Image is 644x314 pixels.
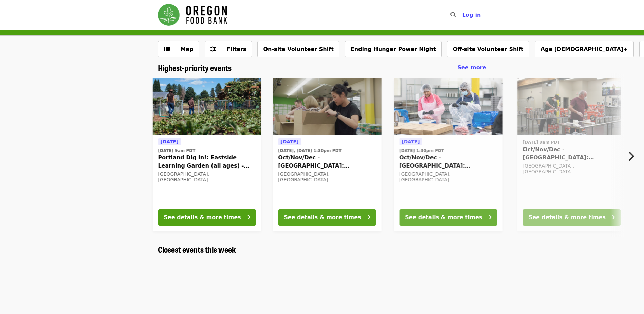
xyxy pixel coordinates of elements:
[457,64,486,72] a: See more
[278,147,341,154] time: [DATE], [DATE] 1:30pm PDT
[160,139,178,144] span: [DATE]
[462,12,481,18] span: Log in
[486,214,491,221] i: arrow-right icon
[158,154,256,170] span: Portland Dig In!: Eastside Learning Garden (all ages) - Aug/Sept/Oct
[345,41,442,57] button: Ending Hunger Power Night
[158,4,227,26] img: Oregon Food Bank - Home
[523,209,621,226] button: See details & more times
[257,41,339,57] button: On-site Volunteer Shift
[273,78,381,231] a: See details for "Oct/Nov/Dec - Portland: Repack/Sort (age 8+)"
[210,46,216,52] i: sliders-h icon
[517,78,626,135] img: Oct/Nov/Dec - Portland: Repack/Sort (age 16+) organized by Oregon Food Bank
[450,12,456,18] i: search icon
[205,41,252,57] button: Filters (0 selected)
[399,209,497,226] button: See details & more times
[278,154,376,170] span: Oct/Nov/Dec - [GEOGRAPHIC_DATA]: Repack/Sort (age [DEMOGRAPHIC_DATA]+)
[523,145,621,162] span: Oct/Nov/Dec - [GEOGRAPHIC_DATA]: Repack/Sort (age [DEMOGRAPHIC_DATA]+)
[278,171,376,183] div: [GEOGRAPHIC_DATA], [GEOGRAPHIC_DATA]
[152,63,492,73] div: Highest-priority events
[529,213,606,222] div: See details & more times
[245,214,250,221] i: arrow-right icon
[399,147,444,154] time: [DATE] 1:30pm PDT
[399,154,497,170] span: Oct/Nov/Dec - [GEOGRAPHIC_DATA]: Repack/Sort (age [DEMOGRAPHIC_DATA]+)
[158,243,236,255] span: Closest events this week
[457,8,486,22] button: Log in
[627,150,634,163] i: chevron-right icon
[273,78,381,135] img: Oct/Nov/Dec - Portland: Repack/Sort (age 8+) organized by Oregon Food Bank
[158,41,199,57] button: Show map view
[523,163,621,175] div: [GEOGRAPHIC_DATA], [GEOGRAPHIC_DATA]
[622,147,644,166] button: Next item
[152,245,492,255] div: Closest events this week
[227,46,246,52] span: Filters
[284,213,361,222] div: See details & more times
[535,41,633,57] button: Age [DEMOGRAPHIC_DATA]+
[152,78,261,135] img: Portland Dig In!: Eastside Learning Garden (all ages) - Aug/Sept/Oct organized by Oregon Food Bank
[517,78,626,231] a: See details for "Oct/Nov/Dec - Portland: Repack/Sort (age 16+)"
[158,209,256,226] button: See details & more times
[164,46,170,52] i: map icon
[394,78,502,231] a: See details for "Oct/Nov/Dec - Beaverton: Repack/Sort (age 10+)"
[394,78,502,135] img: Oct/Nov/Dec - Beaverton: Repack/Sort (age 10+) organized by Oregon Food Bank
[457,64,486,71] span: See more
[460,7,465,23] input: Search
[158,171,256,183] div: [GEOGRAPHIC_DATA], [GEOGRAPHIC_DATA]
[365,214,370,221] i: arrow-right icon
[523,139,560,145] time: [DATE] 9am PDT
[280,139,298,144] span: [DATE]
[152,78,261,231] a: See details for "Portland Dig In!: Eastside Learning Garden (all ages) - Aug/Sept/Oct"
[399,171,497,183] div: [GEOGRAPHIC_DATA], [GEOGRAPHIC_DATA]
[158,147,195,154] time: [DATE] 9am PDT
[158,63,232,73] a: Highest-priority events
[181,46,194,52] span: Map
[402,139,420,144] span: [DATE]
[278,209,376,226] button: See details & more times
[447,41,530,57] button: Off-site Volunteer Shift
[158,245,236,255] a: Closest events this week
[164,213,241,222] div: See details & more times
[158,62,232,73] span: Highest-priority events
[405,213,482,222] div: See details & more times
